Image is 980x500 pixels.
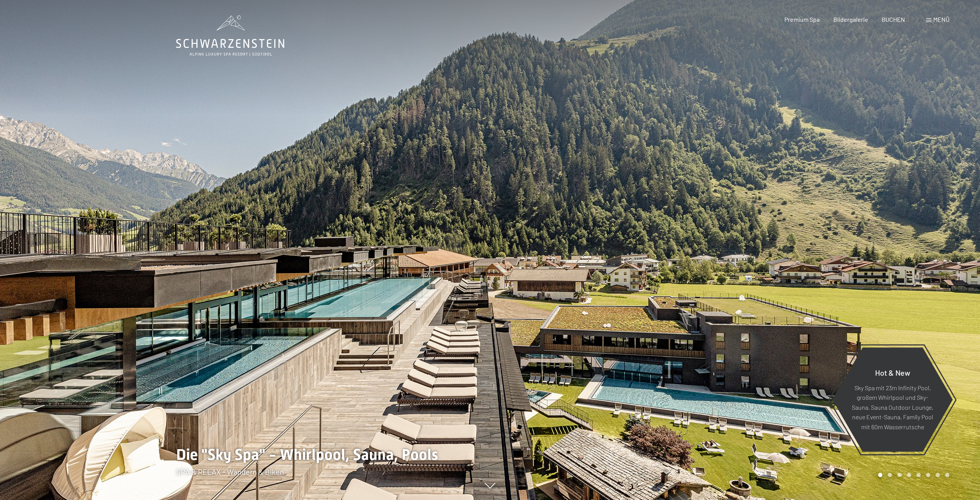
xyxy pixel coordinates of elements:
[832,347,953,452] a: Hot & New Sky Spa mit 23m Infinity Pool, großem Whirlpool und Sky-Sauna, Sauna Outdoor Lounge, ne...
[875,473,949,477] div: Carousel Pagination
[933,16,949,23] span: Menü
[878,473,882,477] div: Carousel Page 1 (Current Slide)
[875,368,910,377] span: Hot & New
[926,473,930,477] div: Carousel Page 6
[916,473,921,477] div: Carousel Page 5
[936,473,940,477] div: Carousel Page 7
[882,16,905,23] a: BUCHEN
[851,383,934,432] p: Sky Spa mit 23m Infinity Pool, großem Whirlpool und Sky-Sauna, Sauna Outdoor Lounge, neue Event-S...
[888,473,892,477] div: Carousel Page 2
[784,16,820,23] a: Premium Spa
[833,16,868,23] a: Bildergalerie
[907,473,911,477] div: Carousel Page 4
[945,473,949,477] div: Carousel Page 8
[897,473,902,477] div: Carousel Page 3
